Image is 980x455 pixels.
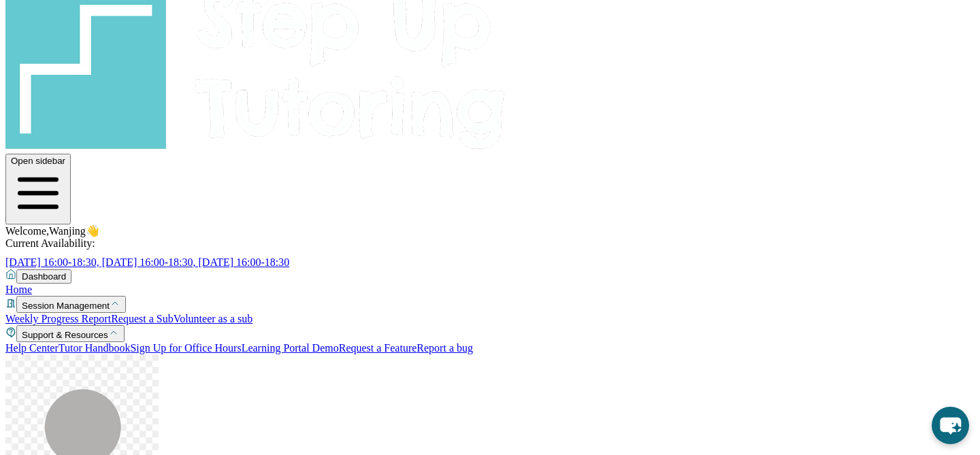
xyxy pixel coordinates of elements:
a: Learning Portal Demo [242,342,339,354]
a: Tutor Handbook [59,342,131,354]
a: Request a Sub [111,313,174,324]
a: Sign Up for Office Hours [130,342,241,354]
a: [DATE] 16:00-18:30, [DATE] 16:00-18:30, [DATE] 16:00-18:30 [5,256,306,268]
span: Session Management [22,301,110,311]
a: Request a Feature [339,342,417,354]
span: Dashboard [22,271,66,282]
button: Support & Resources [16,325,125,342]
button: chat-button [932,407,969,444]
a: Report a bug [416,342,473,354]
button: Open sidebar [5,154,71,224]
span: Welcome, Wanjing 👋 [5,225,99,237]
span: Open sidebar [11,156,65,166]
span: [DATE] 16:00-18:30, [DATE] 16:00-18:30, [DATE] 16:00-18:30 [5,256,289,268]
button: Session Management [16,296,126,313]
span: Current Availability: [5,237,95,249]
button: Dashboard [16,269,71,284]
a: Weekly Progress Report [5,313,111,324]
span: Support & Resources [22,330,108,340]
a: Volunteer as a sub [174,313,253,324]
a: Home [5,284,32,295]
a: Help Center [5,342,59,354]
